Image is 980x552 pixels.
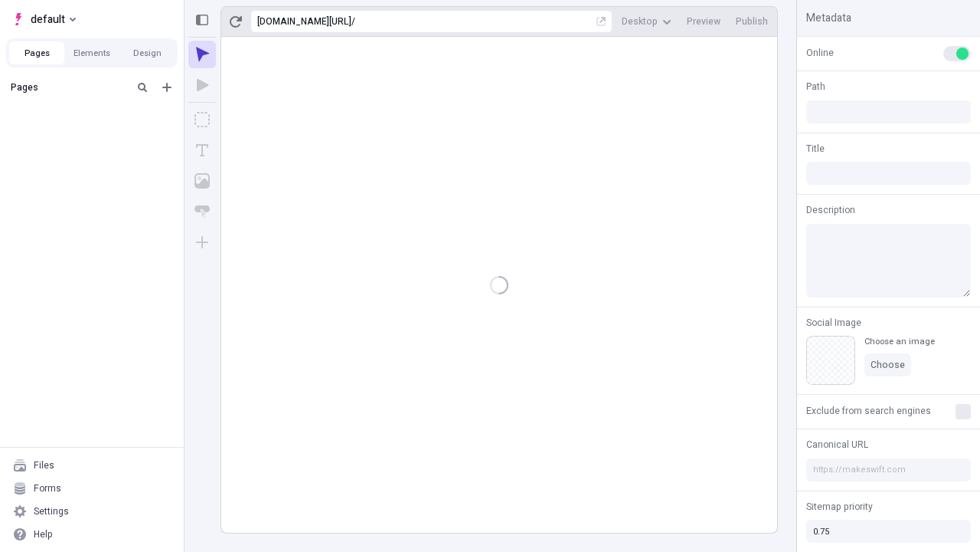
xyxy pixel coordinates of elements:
[806,404,931,418] span: Exclude from search engines
[687,15,720,28] span: Preview
[257,15,351,28] div: [URL][DOMAIN_NAME]
[64,41,119,64] button: Elements
[871,359,905,371] span: Choose
[31,10,65,28] span: default
[806,80,825,94] span: Path
[736,15,768,28] span: Publish
[34,482,61,495] div: Forms
[681,10,727,33] button: Preview
[864,353,911,376] button: Choose
[806,142,825,156] span: Title
[730,10,774,33] button: Publish
[9,41,64,64] button: Pages
[188,198,216,225] button: Button
[188,106,216,133] button: Box
[34,505,69,517] div: Settings
[806,316,861,330] span: Social Image
[622,15,658,28] span: Desktop
[119,41,175,64] button: Design
[864,336,935,347] div: Choose an image
[806,203,855,217] span: Description
[806,46,834,60] span: Online
[11,81,127,94] div: Pages
[34,528,53,540] div: Help
[806,438,868,452] span: Canonical URL
[188,136,216,164] button: Text
[806,500,873,514] span: Sitemap priority
[351,15,355,28] div: /
[158,78,176,97] button: Add new
[188,167,216,195] button: Image
[6,8,82,31] button: Select site
[806,458,971,481] input: https://makeswift.com
[34,459,54,472] div: Files
[616,10,678,33] button: Desktop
